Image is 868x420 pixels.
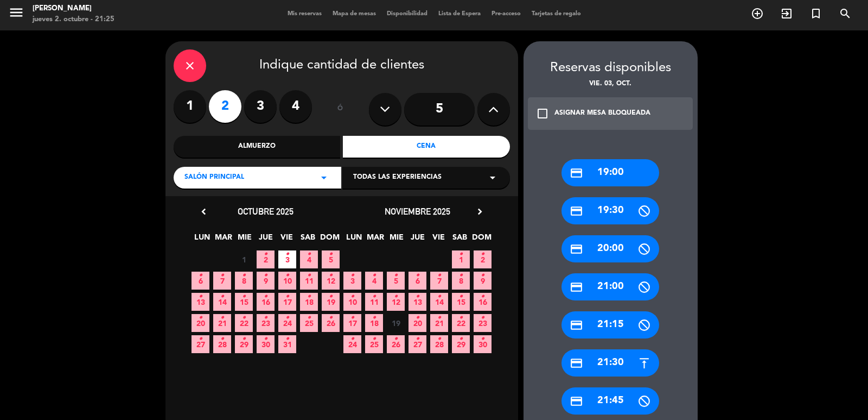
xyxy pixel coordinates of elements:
div: 19:30 [561,197,659,224]
i: • [372,330,376,348]
span: 9 [474,272,492,290]
span: MAR [366,231,384,249]
span: MIE [387,231,405,249]
span: 21 [430,314,448,332]
span: 30 [257,335,275,353]
div: vie. 03, oct. [524,79,698,90]
span: 25 [300,314,318,332]
i: • [264,309,267,327]
i: • [481,288,484,305]
div: Cena [343,136,510,158]
div: ó [323,90,358,128]
span: Mapa de mesas [327,11,381,17]
span: 1 [235,250,253,268]
span: SAB [451,231,469,249]
span: 5 [387,272,405,290]
i: • [416,309,419,327]
span: 21 [213,314,231,332]
label: 2 [209,90,241,123]
span: 11 [365,293,383,311]
span: 26 [387,335,405,353]
i: • [242,330,246,348]
div: Reservas disponibles [524,58,698,79]
span: DOM [472,231,490,249]
span: 15 [235,293,253,311]
i: • [481,330,484,348]
i: • [459,267,463,284]
div: Almuerzo [174,136,341,158]
span: 1 [452,250,470,268]
span: 11 [300,272,318,290]
span: Disponibilidad [381,11,433,17]
i: close [183,59,196,72]
i: turned_in_not [809,7,822,20]
div: Indique cantidad de clientes [174,49,510,82]
i: credit_card [570,394,583,408]
span: 2 [474,250,492,268]
span: 19 [322,293,340,311]
span: 26 [322,314,340,332]
i: • [350,309,354,327]
i: • [307,309,311,327]
i: • [459,309,463,327]
i: • [459,246,463,263]
i: menu [8,4,24,21]
span: 10 [343,293,361,311]
i: • [437,330,441,348]
span: 23 [474,314,492,332]
span: 9 [257,272,275,290]
i: • [199,309,202,327]
span: Mis reservas [282,11,327,17]
i: • [199,267,202,284]
i: • [199,288,202,305]
span: 19 [387,314,405,332]
i: • [437,288,441,305]
span: Lista de Espera [433,11,486,17]
i: • [437,267,441,284]
i: exit_to_app [780,7,793,20]
span: 28 [430,335,448,353]
span: 4 [365,272,383,290]
span: MIE [235,231,253,249]
span: 6 [409,272,426,290]
span: 24 [343,335,361,353]
span: Salón Principal [184,172,244,183]
span: 4 [300,250,318,268]
label: 4 [279,90,312,123]
i: • [199,330,202,348]
span: 12 [322,272,340,290]
i: • [264,246,267,263]
i: • [220,309,224,327]
i: • [350,267,354,284]
span: octubre 2025 [238,206,293,217]
span: 29 [452,335,470,353]
i: • [394,330,398,348]
span: SAB [299,231,317,249]
i: credit_card [570,318,583,332]
i: • [329,309,333,327]
span: 6 [192,272,209,290]
i: • [394,267,398,284]
div: 20:00 [561,235,659,262]
i: • [481,246,484,263]
i: arrow_drop_down [486,171,499,184]
i: arrow_drop_down [317,171,330,184]
span: 28 [213,335,231,353]
i: credit_card [570,280,583,294]
i: • [372,288,376,305]
span: 7 [430,272,448,290]
span: 18 [365,314,383,332]
i: • [372,309,376,327]
span: 16 [474,293,492,311]
i: • [481,309,484,327]
span: 12 [387,293,405,311]
span: 2 [257,250,275,268]
i: • [220,288,224,305]
span: 8 [235,272,253,290]
span: 29 [235,335,253,353]
span: LUN [345,231,363,249]
i: • [416,288,419,305]
i: • [459,330,463,348]
span: 27 [409,335,426,353]
span: 23 [257,314,275,332]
